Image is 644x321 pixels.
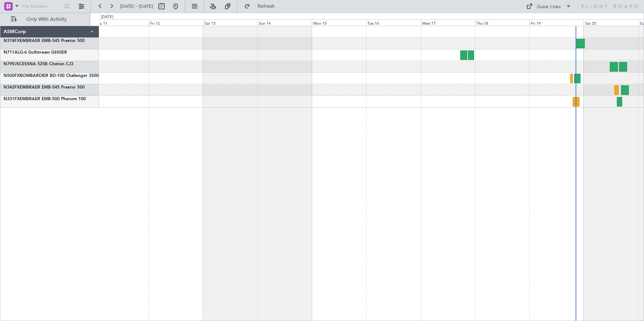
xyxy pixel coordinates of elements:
div: Quick Links [537,4,561,11]
span: N342FX [4,85,20,90]
span: N711AL [4,50,20,55]
span: N318FX [4,39,20,43]
div: Mon 15 [312,19,366,26]
button: Only With Activity [8,14,77,25]
div: Sat 13 [203,19,257,26]
div: Fri 19 [529,19,584,26]
span: Refresh [251,4,281,9]
div: [DATE] [101,14,113,20]
button: Refresh [241,1,283,12]
span: Only With Activity [18,17,74,22]
span: N500FX [4,74,20,78]
div: Thu 11 [94,19,148,26]
a: N500FXBOMBARDIER BD-100 Challenger 3500 [4,74,99,78]
div: Fri 12 [148,19,203,26]
input: Trip Number [22,1,62,12]
a: N318FXEMBRAER EMB-545 Praetor 500 [4,39,85,43]
div: Wed 17 [421,19,475,26]
a: N799JSCESSNA 525B Citation CJ3 [4,62,73,66]
button: Quick Links [523,1,575,12]
a: N342FXEMBRAER EMB-545 Praetor 500 [4,85,85,90]
div: Sun 14 [257,19,312,26]
span: N799JS [4,62,19,66]
span: N331FX [4,97,20,101]
a: N711ALG-6 Gulfstream G650ER [4,50,67,55]
div: Sat 20 [584,19,638,26]
div: Tue 16 [366,19,420,26]
a: N331FXEMBRAER EMB-500 Phenom 100 [4,97,86,101]
div: Thu 18 [475,19,529,26]
span: [DATE] - [DATE] [120,3,153,10]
